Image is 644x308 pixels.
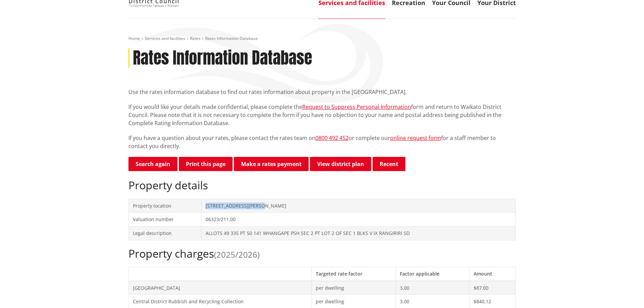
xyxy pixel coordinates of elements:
[396,267,470,281] th: Factor applicable
[128,35,140,41] a: Home
[128,226,201,240] td: Legal description
[128,36,516,42] nav: breadcrumb
[390,134,441,142] a: online request form
[179,157,233,171] button: Print this page
[128,199,201,213] td: Property location
[128,134,516,150] p: If you have a question about your rates, please contact the rates team on or complete our for a s...
[470,281,516,295] td: $87.00
[373,157,405,171] button: Recent
[128,88,516,96] p: Use the rates information database to find out rates information about property in the [GEOGRAPHI...
[311,267,396,281] th: Targeted rate factor
[214,249,260,260] span: (2025/2026)
[128,213,201,227] td: Valuation number
[205,35,258,41] span: Rates Information Database
[190,35,200,41] a: Rates
[470,267,516,281] th: Amount
[128,157,177,171] a: Search again
[311,281,396,295] td: per dwelling
[201,213,516,227] td: 06323/211.00
[145,35,185,41] a: Services and facilities
[201,226,516,240] td: ALLOTS 49 335 PT 50 141 WHANGAPE PSH SEC 2 PT LOT 2 OF SEC 1 BLKS V IX RANGIRIRI SD
[315,134,349,142] a: 0800 492 452
[613,280,637,304] iframe: Messenger Launcher
[133,48,312,68] h1: Rates Information Database
[128,103,516,127] p: If you would like your details made confidential, please complete the form and return to Waikato ...
[310,157,371,171] a: View district plan
[302,103,411,111] a: Request to Suppress Personal Information
[128,179,516,192] h2: Property details
[128,281,311,295] td: [GEOGRAPHIC_DATA]
[234,157,309,171] a: Make a rates payment
[128,247,516,260] h2: Property charges
[396,281,470,295] td: 3.00
[201,199,516,213] td: [STREET_ADDRESS][PERSON_NAME]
